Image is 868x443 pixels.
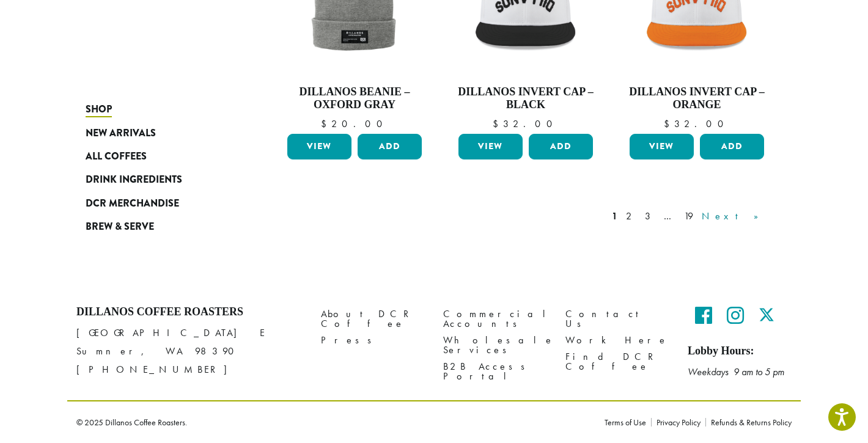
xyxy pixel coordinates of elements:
h4: Dillanos Invert Cap – Orange [627,86,767,112]
a: Wholesale Services [443,332,547,358]
button: Add [529,134,593,159]
span: $ [493,117,503,130]
a: Refunds & Returns Policy [705,418,792,427]
a: 19 [682,209,696,224]
a: Terms of Use [605,418,651,427]
a: 2 [623,209,639,224]
a: All Coffees [86,145,232,168]
a: 3 [642,209,658,224]
h4: Dillanos Beanie – Oxford Gray [284,86,425,112]
em: Weekdays 9 am to 5 pm [688,365,784,378]
span: $ [321,117,331,130]
span: $ [664,117,674,130]
a: Next » [699,209,770,224]
a: Find DCR Coffee [565,348,669,375]
a: Drink Ingredients [86,168,232,191]
span: All Coffees [86,149,147,164]
a: DCR Merchandise [86,192,232,215]
a: View [287,134,351,159]
bdi: 32.00 [664,117,729,130]
a: … [661,209,678,224]
a: Privacy Policy [651,418,705,427]
a: View [630,134,694,159]
a: Brew & Serve [86,215,232,238]
a: Work Here [565,332,669,348]
span: New Arrivals [86,126,156,141]
a: Commercial Accounts [443,306,547,332]
p: [GEOGRAPHIC_DATA] E Sumner, WA 98390 [PHONE_NUMBER] [76,324,303,379]
h4: Dillanos Coffee Roasters [76,306,303,319]
a: About DCR Coffee [321,306,425,332]
h4: Dillanos Invert Cap – Black [455,86,596,112]
a: Shop [86,98,232,121]
span: Drink Ingredients [86,172,182,188]
a: B2B Access Portal [443,358,547,384]
a: Contact Us [565,306,669,332]
button: Add [700,134,764,159]
a: 1 [609,209,620,224]
span: DCR Merchandise [86,196,179,211]
a: Press [321,332,425,348]
a: View [458,134,523,159]
bdi: 20.00 [321,117,388,130]
a: New Arrivals [86,121,232,144]
p: © 2025 Dillanos Coffee Roasters. [76,418,586,427]
span: Brew & Serve [86,219,154,235]
span: Shop [86,102,112,117]
h5: Lobby Hours: [688,345,792,358]
bdi: 32.00 [493,117,558,130]
button: Add [358,134,422,159]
